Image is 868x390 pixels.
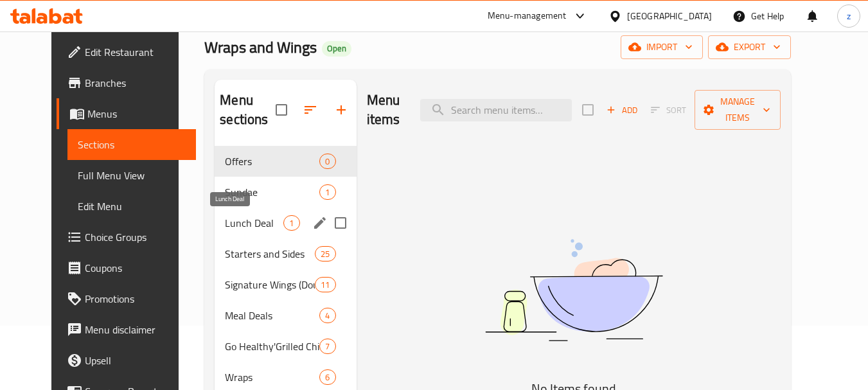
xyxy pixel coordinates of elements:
[320,310,335,322] span: 4
[215,177,356,208] div: Sundae1
[78,137,186,152] span: Sections
[225,369,319,385] span: Wraps
[605,103,639,118] span: Add
[78,199,186,214] span: Edit Menu
[57,98,197,129] a: Menus
[627,9,712,23] div: [GEOGRAPHIC_DATA]
[87,106,186,121] span: Menus
[57,314,197,345] a: Menu disclaimer
[488,8,567,24] div: Menu-management
[326,94,357,125] button: Add section
[78,168,186,183] span: Full Menu View
[847,9,851,23] span: z
[215,300,356,331] div: Meal Deals4
[215,208,356,238] div: Lunch Deal1edit
[57,283,197,314] a: Promotions
[225,308,319,323] span: Meal Deals
[85,353,186,368] span: Upsell
[85,44,186,60] span: Edit Restaurant
[284,217,299,229] span: 1
[215,331,356,362] div: Go Healthy'Grilled Chicken & Platters7
[320,341,335,353] span: 7
[705,94,770,126] span: Manage items
[225,246,315,261] span: Starters and Sides
[57,222,197,253] a: Choice Groups
[57,345,197,376] a: Upsell
[268,96,295,123] span: Select all sections
[601,100,642,120] button: Add
[601,100,642,120] span: Add item
[420,99,572,121] input: search
[319,308,335,323] div: items
[322,43,351,54] span: Open
[315,248,335,260] span: 25
[57,253,197,283] a: Coupons
[225,154,319,169] span: Offers
[204,33,317,62] span: Wraps and Wings
[67,160,197,191] a: Full Menu View
[295,94,326,125] span: Sort sections
[642,100,695,120] span: Select section first
[85,229,186,245] span: Choice Groups
[367,91,405,129] h2: Menu items
[85,75,186,91] span: Branches
[85,291,186,306] span: Promotions
[319,184,335,200] div: items
[319,369,335,385] div: items
[319,154,335,169] div: items
[631,39,693,55] span: import
[225,184,319,200] span: Sundae
[225,215,283,231] span: Lunch Deal
[225,277,315,292] span: Signature Wings (Double)
[85,322,186,337] span: Menu disclaimer
[695,90,781,130] button: Manage items
[67,191,197,222] a: Edit Menu
[220,91,275,129] h2: Menu sections
[315,246,335,261] div: items
[67,129,197,160] a: Sections
[413,205,734,375] img: dish.svg
[319,339,335,354] div: items
[322,41,351,57] div: Open
[57,37,197,67] a: Edit Restaurant
[215,269,356,300] div: Signature Wings (Double)11
[320,371,335,384] span: 6
[310,213,330,233] button: edit
[315,279,335,291] span: 11
[85,260,186,276] span: Coupons
[57,67,197,98] a: Branches
[708,35,791,59] button: export
[225,339,319,354] span: Go Healthy'Grilled Chicken & Platters
[283,215,299,231] div: items
[718,39,781,55] span: export
[621,35,703,59] button: import
[215,238,356,269] div: Starters and Sides25
[320,155,335,168] span: 0
[320,186,335,199] span: 1
[315,277,335,292] div: items
[215,146,356,177] div: Offers0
